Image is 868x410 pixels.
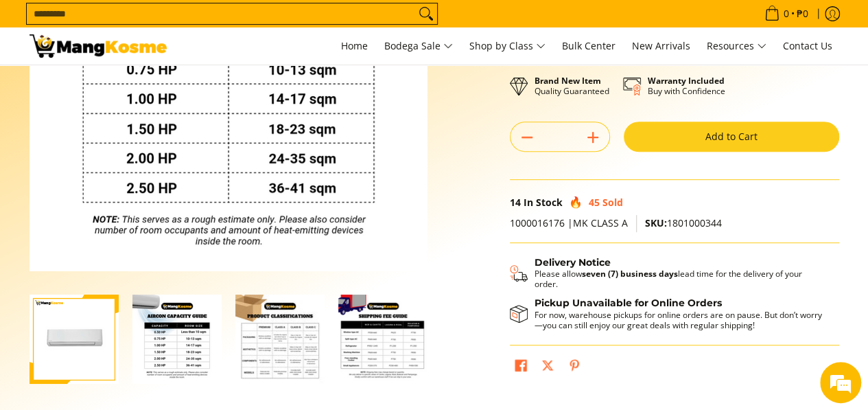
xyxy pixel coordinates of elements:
span: ₱0 [795,9,810,19]
span: Contact Us [783,39,832,52]
button: Add to Cart [624,122,839,152]
span: New Arrivals [632,39,690,52]
span: In Stock [524,196,563,209]
img: Toshiba 1 HP New Model Split-Type Inverter Air Conditioner (Class A)-1 [30,295,119,384]
p: Buy with Confidence [648,76,725,96]
p: Quality Guaranteed [535,76,609,96]
span: 1000016176 |MK CLASS A [510,216,628,229]
a: Pin on Pinterest [565,356,584,379]
p: For now, warehouse pickups for online orders are on pause. But don’t worry—you can still enjoy ou... [535,310,825,330]
span: • [760,6,812,21]
a: Home [334,27,375,65]
img: Toshiba Split-Type Inverter Hi-Wall Aircon 1HP (Class A) l Mang Kosme [30,34,167,58]
img: Toshiba 1 HP New Model Split-Type Inverter Air Conditioner (Class A)-2 [132,295,222,384]
button: Search [415,3,437,24]
span: We're online! [80,119,189,258]
div: Chat with us now [71,77,231,95]
button: Add [576,126,609,148]
nav: Main Menu [180,27,839,65]
span: Bulk Center [562,39,615,52]
p: Please allow lead time for the delivery of your order. [535,269,825,289]
button: Subtract [511,126,543,148]
a: Contact Us [776,27,839,65]
a: Share on Facebook [511,356,530,379]
a: New Arrivals [625,27,697,65]
a: Resources [700,27,773,65]
span: 0 [782,9,791,19]
span: Resources [707,38,766,55]
strong: Delivery Notice [535,256,611,269]
a: Post on X [538,356,557,379]
a: Bulk Center [555,27,622,65]
strong: Brand New Item [535,75,601,87]
span: SKU: [645,216,667,229]
span: 14 [510,196,521,209]
span: Sold [602,196,623,209]
img: Toshiba 1 HP New Model Split-Type Inverter Air Conditioner (Class A)-3 [235,295,325,384]
a: Shop by Class [462,27,552,65]
strong: seven (7) business days [582,268,678,280]
img: mang-kosme-shipping-fee-guide-infographic [338,295,427,384]
span: Bodega Sale [384,38,453,55]
span: Shop by Class [469,38,546,55]
span: Home [341,39,368,52]
button: Shipping & Delivery [510,257,825,290]
a: Bodega Sale [377,27,460,65]
strong: Warranty Included [648,75,725,87]
div: Minimize live chat window [225,7,258,40]
span: 1801000344 [645,216,722,229]
span: 45 [589,196,600,209]
textarea: Type your message and hit 'Enter' [7,268,261,316]
strong: Pickup Unavailable for Online Orders [535,297,722,309]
